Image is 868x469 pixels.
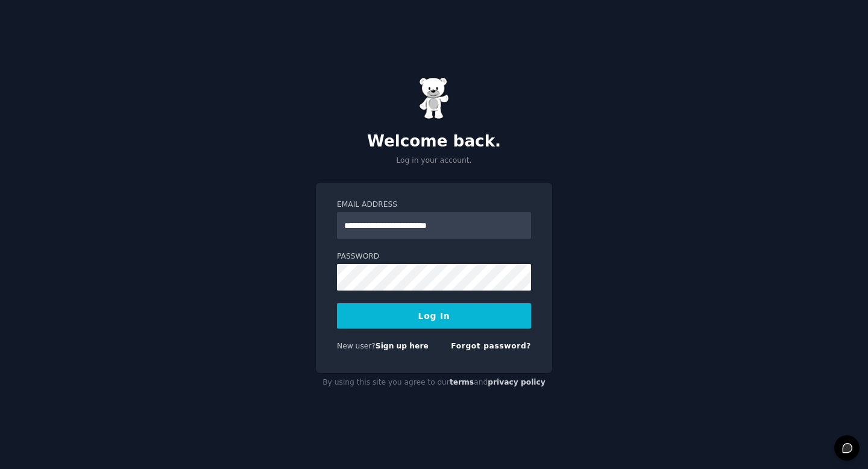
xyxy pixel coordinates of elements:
[451,342,531,350] a: Forgot password?
[337,342,376,350] span: New user?
[316,373,552,392] div: By using this site you agree to our and
[337,303,531,329] button: Log In
[450,378,474,386] a: terms
[488,378,546,386] a: privacy policy
[376,342,429,350] a: Sign up here
[419,77,449,119] img: Gummy Bear
[316,132,552,151] h2: Welcome back.
[337,251,531,262] label: Password
[337,200,531,210] label: Email Address
[316,156,552,166] p: Log in your account.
